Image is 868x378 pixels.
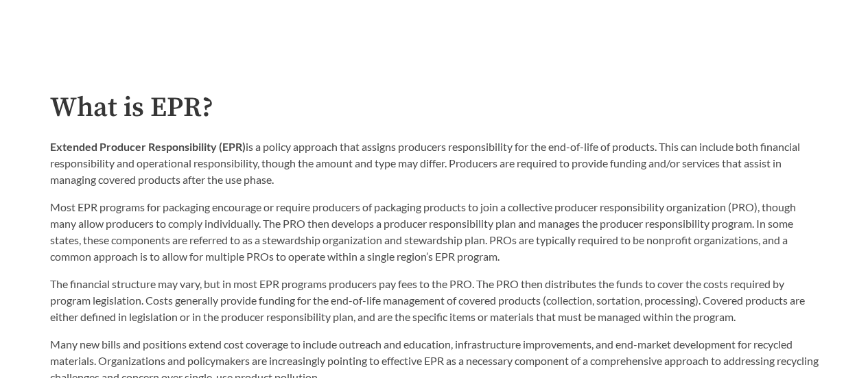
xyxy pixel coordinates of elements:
[50,276,819,325] p: The financial structure may vary, but in most EPR programs producers pay fees to the PRO. The PRO...
[50,139,819,188] p: is a policy approach that assigns producers responsibility for the end-of-life of products. This ...
[50,140,246,153] strong: Extended Producer Responsibility (EPR)
[50,199,819,265] p: Most EPR programs for packaging encourage or require producers of packaging products to join a co...
[50,93,819,123] h2: What is EPR?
